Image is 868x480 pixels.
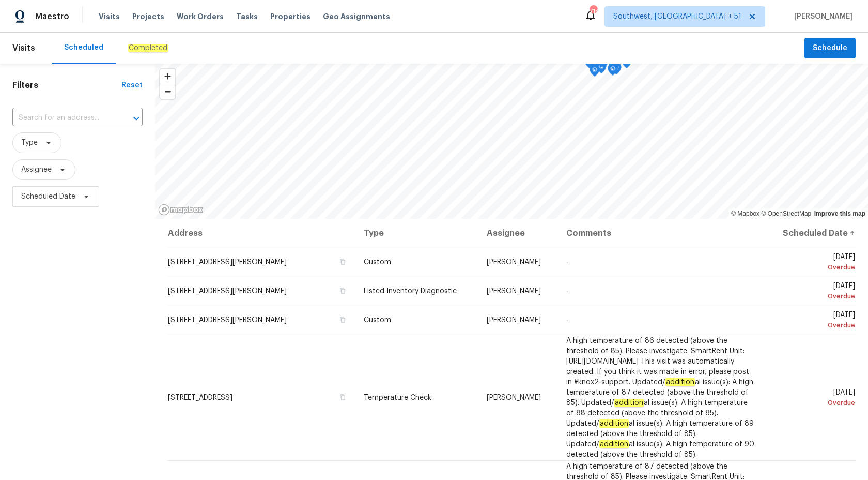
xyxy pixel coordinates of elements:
div: 714 [590,6,597,17]
span: [STREET_ADDRESS][PERSON_NAME] [168,317,287,324]
span: Properties [270,11,311,22]
th: Comments [558,219,765,248]
th: Address [167,219,355,248]
em: addition [599,419,629,428]
button: Zoom out [160,84,175,99]
div: Map marker [622,56,632,72]
span: [PERSON_NAME] [487,317,541,324]
span: [PERSON_NAME] [487,259,541,266]
span: [STREET_ADDRESS] [168,394,233,401]
div: Overdue [773,398,855,408]
span: Type [21,138,38,148]
div: Scheduled [64,42,103,53]
button: Copy Address [338,286,347,295]
button: Copy Address [338,257,347,266]
span: - [566,317,569,324]
a: OpenStreetMap [761,210,811,217]
span: [PERSON_NAME] [487,394,541,401]
em: addition [614,399,644,407]
span: Custom [364,259,391,266]
span: Listed Inventory Diagnostic [364,288,457,295]
div: Reset [121,80,143,91]
div: Map marker [608,63,618,79]
button: Schedule [804,38,856,59]
div: Overdue [773,262,855,273]
div: Map marker [590,64,600,80]
th: Type [355,219,478,248]
button: Open [129,111,144,126]
span: Geo Assignments [323,11,390,22]
button: Copy Address [338,393,347,402]
span: Projects [132,11,164,22]
div: Overdue [773,291,855,302]
a: Mapbox [731,210,760,217]
span: Assignee [21,164,52,175]
span: [STREET_ADDRESS][PERSON_NAME] [168,288,287,295]
th: Assignee [478,219,558,248]
span: Temperature Check [364,394,431,401]
h1: Filters [12,80,121,91]
span: Visits [12,37,35,59]
th: Scheduled Date ↑ [765,219,856,248]
span: Custom [364,317,391,324]
span: Work Orders [177,11,224,22]
span: Schedule [813,42,847,55]
span: Maestro [35,11,69,22]
em: Completed [128,44,168,52]
span: Scheduled Date [21,191,75,202]
span: - [566,259,569,266]
span: [DATE] [773,311,855,331]
span: Southwest, [GEOGRAPHIC_DATA] + 51 [613,11,741,22]
span: [PERSON_NAME] [487,288,541,295]
input: Search for an address... [12,110,114,126]
span: - [566,288,569,295]
div: Map marker [584,56,595,72]
span: A high temperature of 86 detected (above the threshold of 85). Please investigate. SmartRent Unit... [566,337,754,458]
a: Improve this map [814,210,865,217]
button: Zoom in [160,69,175,84]
button: Copy Address [338,315,347,324]
span: Tasks [236,13,258,20]
span: [STREET_ADDRESS][PERSON_NAME] [168,259,287,266]
span: [PERSON_NAME] [790,11,853,22]
span: [DATE] [773,282,855,302]
canvas: Map [155,64,868,219]
span: Visits [99,11,120,22]
span: [DATE] [773,389,855,408]
div: Overdue [773,320,855,331]
a: Mapbox homepage [158,204,204,216]
em: addition [599,440,629,448]
div: Map marker [345,219,355,235]
span: [DATE] [773,253,855,273]
em: addition [665,378,695,386]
